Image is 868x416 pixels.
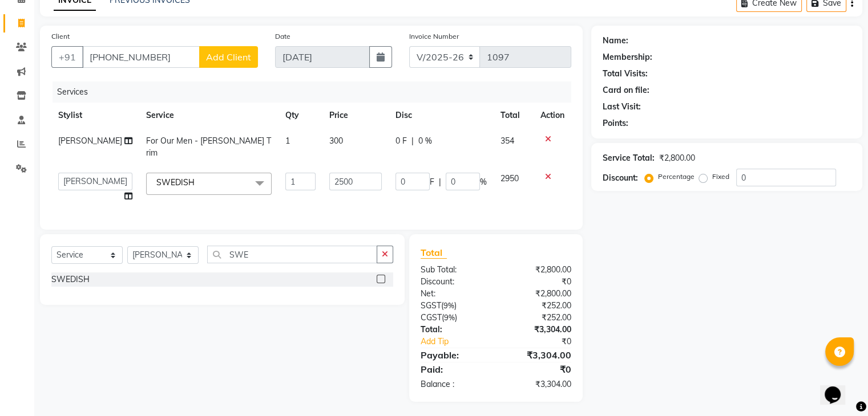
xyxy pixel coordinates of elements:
th: Price [322,103,389,128]
span: 2950 [500,173,519,183]
label: Fixed [712,172,729,182]
div: Net: [412,288,496,300]
button: Add Client [199,46,258,68]
span: | [411,135,414,147]
span: [PERSON_NAME] [58,136,122,146]
span: SWEDISH [156,177,195,187]
div: Membership: [603,51,652,63]
div: ₹3,304.00 [496,378,580,390]
span: Total [421,247,447,259]
button: +91 [51,46,83,68]
div: Balance : [412,378,496,390]
div: ₹252.00 [496,300,580,312]
div: Card on file: [603,84,649,96]
div: Total: [412,324,496,336]
div: ₹2,800.00 [496,264,580,276]
th: Total [494,103,534,128]
span: Add Client [206,51,251,63]
div: ₹0 [496,276,580,288]
th: Stylist [51,103,139,128]
div: ₹2,800.00 [496,288,580,300]
div: Points: [603,117,628,129]
span: 354 [500,136,514,146]
iframe: chat widget [820,370,857,405]
span: CGST [421,312,442,323]
span: | [439,176,441,188]
div: Payable: [412,348,496,362]
div: Name: [603,35,628,47]
div: Sub Total: [412,264,496,276]
div: ₹3,304.00 [496,324,580,336]
div: Last Visit: [603,101,641,113]
div: ( ) [412,300,496,312]
div: ₹0 [496,362,580,376]
span: SGST [421,300,441,311]
span: 300 [329,136,343,146]
label: Invoice Number [409,31,459,42]
th: Qty [278,103,323,128]
span: % [480,176,487,188]
th: Service [139,103,278,128]
div: ₹0 [510,336,579,348]
div: Services [53,81,580,103]
span: F [430,176,434,188]
label: Client [51,31,70,42]
div: ₹252.00 [496,312,580,324]
label: Date [275,31,290,42]
th: Disc [389,103,494,128]
a: Add Tip [412,336,510,348]
input: Search or Scan [207,246,377,263]
span: 9% [444,313,455,322]
div: ₹2,800.00 [659,152,695,164]
span: 1 [285,136,290,146]
span: 0 % [418,135,432,147]
span: 0 F [395,135,407,147]
div: Total Visits: [603,68,648,80]
span: For Our Men - [PERSON_NAME] Trim [146,136,271,158]
div: Discount: [603,172,638,184]
div: ₹3,304.00 [496,348,580,362]
div: Paid: [412,362,496,376]
div: ( ) [412,312,496,324]
label: Percentage [658,172,695,182]
th: Action [534,103,571,128]
a: x [195,177,200,187]
div: SWEDISH [51,274,90,286]
input: Search by Name/Mobile/Email/Code [82,46,200,68]
div: Service Total: [603,152,655,164]
span: 9% [443,301,454,310]
div: Discount: [412,276,496,288]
